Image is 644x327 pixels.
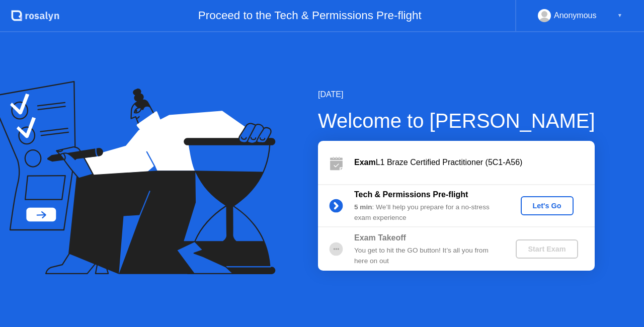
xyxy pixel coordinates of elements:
b: Exam Takeoff [354,233,406,242]
div: [DATE] [318,89,595,101]
b: 5 min [354,203,372,211]
div: You get to hit the GO button! It’s all you from here on out [354,246,499,266]
div: Start Exam [520,245,574,253]
div: L1 Braze Certified Practitioner (5C1-A56) [354,156,595,169]
b: Exam [354,158,376,167]
div: Anonymous [554,9,597,22]
button: Let's Go [521,196,574,215]
div: : We’ll help you prepare for a no-stress exam experience [354,202,499,223]
b: Tech & Permissions Pre-flight [354,190,468,199]
div: Let's Go [525,202,570,210]
button: Start Exam [516,239,578,259]
div: Welcome to [PERSON_NAME] [318,106,595,136]
div: ▼ [617,9,622,22]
